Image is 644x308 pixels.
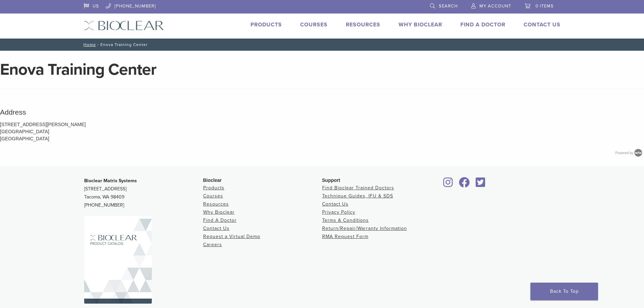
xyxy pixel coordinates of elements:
span: / [96,43,100,46]
a: Why Bioclear [399,21,442,28]
span: Search [439,3,458,9]
a: Careers [203,242,222,247]
span: Support [322,177,340,183]
a: Contact Us [203,226,230,231]
a: Find A Doctor [203,217,237,223]
strong: Bioclear Matrix Systems [84,178,137,184]
a: Why Bioclear [203,209,235,215]
span: Bioclear [203,177,222,183]
a: Contact Us [524,21,560,28]
a: Find A Doctor [460,21,505,28]
a: Resources [346,21,380,28]
a: Technique Guides, IFU & SDS [322,193,393,199]
a: Resources [203,201,229,207]
a: Bioclear [441,181,455,188]
a: Contact Us [322,201,349,207]
img: Bioclear [84,216,152,304]
a: Terms & Conditions [322,217,369,223]
a: Home [81,42,96,47]
a: Find Bioclear Trained Doctors [322,185,394,191]
img: Arlo training & Event Software [633,148,643,158]
a: Courses [300,21,328,28]
a: Bioclear [474,181,488,188]
a: RMA Request Form [322,234,368,239]
a: Bioclear [457,181,472,188]
a: Request a Virtual Demo [203,234,260,239]
a: Powered by [615,151,644,155]
a: Products [203,185,224,191]
a: Courses [203,193,223,199]
nav: Enova Training Center [79,39,566,51]
span: My Account [479,3,511,9]
span: 0 items [535,3,554,9]
img: Bioclear [84,21,164,30]
a: Back To Top [530,283,598,300]
p: [STREET_ADDRESS] Tacoma, WA 98409 [PHONE_NUMBER] [84,177,203,209]
a: Return/Repair/Warranty Information [322,226,407,231]
a: Products [251,21,282,28]
a: Privacy Policy [322,209,355,215]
